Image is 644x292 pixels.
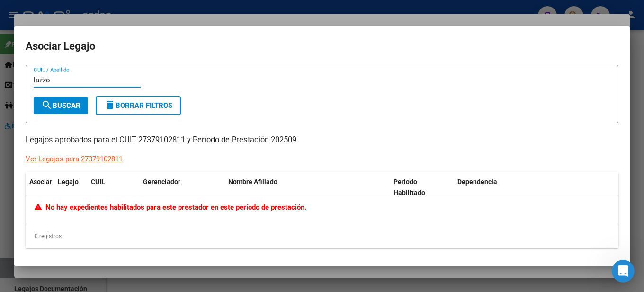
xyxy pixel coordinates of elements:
[41,99,53,111] mat-icon: search
[457,178,497,186] span: Dependencia
[224,172,390,203] datatable-header-cell: Nombre Afiliado
[91,178,105,186] span: CUIL
[29,178,52,186] span: Asociar
[54,172,87,203] datatable-header-cell: Legajo
[35,203,306,212] span: No hay expedientes habilitados para este prestador en este período de prestación.
[58,178,79,186] span: Legajo
[390,172,454,203] datatable-header-cell: Periodo Habilitado
[96,96,181,115] button: Borrar Filtros
[26,37,618,55] h2: Asociar Legajo
[394,178,425,196] span: Periodo Habilitado
[26,172,54,203] datatable-header-cell: Asociar
[612,260,635,283] iframe: Intercom live chat
[34,97,88,114] button: Buscar
[143,178,180,186] span: Gerenciador
[454,172,619,203] datatable-header-cell: Dependencia
[41,101,80,110] span: Buscar
[139,172,224,203] datatable-header-cell: Gerenciador
[26,224,618,248] div: 0 registros
[87,172,139,203] datatable-header-cell: CUIL
[104,101,172,110] span: Borrar Filtros
[104,99,116,111] mat-icon: delete
[26,154,123,165] div: Ver Legajos para 27379102811
[26,134,618,146] p: Legajos aprobados para el CUIT 27379102811 y Período de Prestación 202509
[228,178,277,186] span: Nombre Afiliado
